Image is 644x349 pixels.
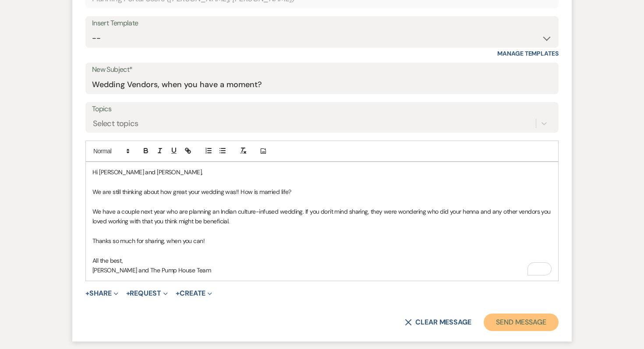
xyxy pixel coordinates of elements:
p: All the best, [92,256,552,265]
p: We have a couple next year who are planning an Indian culture-infused wedding. If you don't mind ... [92,207,552,226]
label: Topics [92,103,552,116]
div: To enrich screen reader interactions, please activate Accessibility in Grammarly extension settings [86,162,558,280]
p: [PERSON_NAME] and The Pump House Team [92,265,552,275]
p: Thanks so much for sharing, when you can! [92,236,552,246]
p: We are still thinking about how great your wedding was!! How is married life? [92,187,552,197]
p: Hi [PERSON_NAME] and [PERSON_NAME], [92,167,552,177]
a: Manage Templates [497,49,559,57]
label: New Subject* [92,63,552,76]
button: Create [176,290,212,297]
button: Clear message [405,319,471,326]
div: Select topics [93,118,138,130]
div: Insert Template [92,17,552,30]
span: + [126,290,130,297]
button: Share [85,290,118,297]
button: Request [126,290,168,297]
button: Send Message [484,314,559,331]
span: + [176,290,180,297]
span: + [85,290,89,297]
